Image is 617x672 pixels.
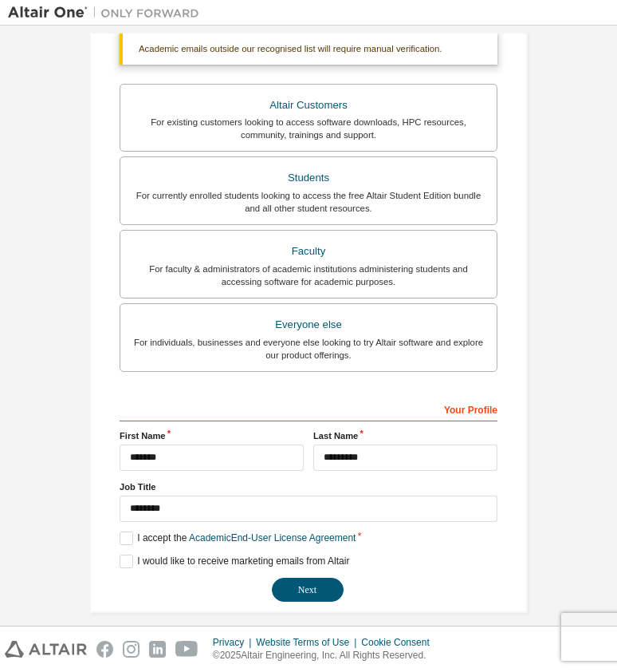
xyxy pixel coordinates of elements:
[130,116,487,141] div: For existing customers looking to access software downloads, HPC resources, community, trainings ...
[189,532,356,544] a: Academic End-User License Agreement
[96,641,113,658] img: facebook.svg
[361,636,438,649] div: Cookie Consent
[130,189,487,215] div: For currently enrolled students looking to access the free Altair Student Edition bundle and all ...
[213,649,439,662] p: © 2025 Altair Engineering, Inc. All Rights Reserved.
[175,641,198,658] img: youtube.svg
[120,555,349,568] label: I would like to receive marketing emails from Altair
[272,578,344,602] button: Next
[120,429,304,442] label: First Name
[5,641,87,658] img: altair_logo.svg
[256,636,361,649] div: Website Terms of Use
[120,396,497,421] div: Your Profile
[213,636,256,649] div: Privacy
[130,263,487,288] div: For faculty & administrators of academic institutions administering students and accessing softwa...
[130,336,487,362] div: For individuals, businesses and everyone else looking to try Altair software and explore our prod...
[8,5,207,21] img: Altair One
[130,240,487,263] div: Faculty
[120,532,356,545] label: I accept the
[130,314,487,336] div: Everyone else
[130,94,487,117] div: Altair Customers
[313,429,497,442] label: Last Name
[149,641,166,658] img: linkedin.svg
[120,480,497,493] label: Job Title
[120,33,497,65] div: Academic emails outside our recognised list will require manual verification.
[130,167,487,189] div: Students
[123,641,140,658] img: instagram.svg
